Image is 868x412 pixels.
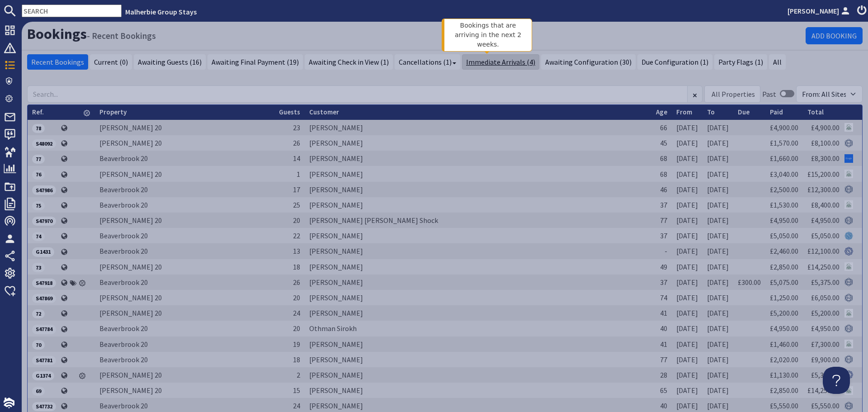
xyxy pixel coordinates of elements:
span: 24 [293,308,300,317]
img: Referer: Sleeps 12 [844,216,853,225]
img: Referer: Malherbie Group Stays [844,123,853,132]
td: [PERSON_NAME] [305,352,651,367]
td: [DATE] [703,321,733,336]
a: £14,250.00 [807,386,840,395]
a: £5,050.00 [811,231,840,240]
span: 19 [293,340,300,349]
a: £4,950.00 [811,216,840,225]
td: [DATE] [703,120,733,135]
td: Othman Sirokh [305,321,651,336]
span: 72 [32,309,45,318]
a: £5,375.00 [811,370,840,379]
td: [DATE] [703,228,733,243]
a: £300.00 [738,278,761,287]
a: S47732 [32,401,56,410]
td: [DATE] [672,213,703,228]
a: S47918 [32,278,56,287]
td: [DATE] [703,275,733,290]
span: 17 [293,185,300,194]
span: 2 [297,370,300,379]
span: G1431 [32,247,54,256]
td: 40 [651,321,672,336]
td: 37 [651,275,672,290]
a: Property [99,108,127,116]
span: 22 [293,231,300,240]
a: £5,550.00 [811,401,840,410]
span: 77 [32,155,45,164]
a: £12,100.00 [807,246,840,256]
div: Combobox [704,85,760,103]
td: 41 [651,305,672,321]
td: [DATE] [703,197,733,213]
a: £12,300.00 [807,185,840,194]
img: Referer: Malherbie Group Stays [844,340,853,348]
a: S47970 [32,216,56,225]
a: Beaverbrook 20 [99,231,148,240]
span: S47732 [32,402,56,411]
a: Awaiting Configuration (30) [541,54,636,70]
td: 28 [651,367,672,383]
a: Beaverbrook 20 [99,401,148,410]
td: - [651,243,672,259]
a: £1,460.00 [770,340,798,349]
a: [PERSON_NAME] 20 [99,216,162,225]
td: [DATE] [672,182,703,197]
a: £4,900.00 [770,123,798,132]
div: All Properties [712,89,755,99]
td: [DATE] [703,166,733,181]
td: [PERSON_NAME] [305,259,651,275]
td: [DATE] [703,352,733,367]
td: [DATE] [703,305,733,321]
td: [PERSON_NAME] [305,166,651,181]
td: [DATE] [672,259,703,275]
a: 73 [32,262,45,271]
a: Beaverbrook 20 [99,154,148,163]
span: S47986 [32,185,56,194]
a: £4,950.00 [770,216,798,225]
a: 69 [32,386,45,395]
td: [PERSON_NAME] [305,243,651,259]
a: All [769,54,786,70]
td: [PERSON_NAME] [PERSON_NAME] Shock [305,213,651,228]
a: £14,250.00 [807,262,840,271]
a: £4,950.00 [770,324,798,333]
a: S47781 [32,355,56,364]
td: [PERSON_NAME] [305,151,651,166]
a: £9,900.00 [811,355,840,364]
span: 20 [293,293,300,302]
a: £2,850.00 [770,262,798,271]
td: [DATE] [672,228,703,243]
a: £1,250.00 [770,293,798,302]
td: 74 [651,290,672,305]
a: [PERSON_NAME] 20 [99,293,162,302]
span: 70 [32,340,45,349]
img: Referer: Sleeps 12 [844,139,853,147]
td: 65 [651,383,672,398]
td: [DATE] [703,135,733,151]
td: [PERSON_NAME] [305,120,651,135]
img: Referer: Malherbie Group Stays [844,262,853,271]
td: [PERSON_NAME] [305,197,651,213]
td: 49 [651,259,672,275]
a: Beaverbrook 20 [99,340,148,349]
a: Current (0) [90,54,132,70]
a: Beaverbrook 20 [99,185,148,194]
span: S47781 [32,356,56,365]
a: [PERSON_NAME] 20 [99,123,162,132]
a: 78 [32,123,45,132]
span: S47918 [32,279,56,288]
td: [DATE] [672,305,703,321]
a: Bookings [27,25,87,43]
span: S48092 [32,139,56,148]
span: 75 [32,201,45,210]
a: £1,570.00 [770,138,798,147]
a: Beaverbrook 20 [99,324,148,333]
td: [DATE] [703,151,733,166]
a: G1431 [32,246,54,256]
a: 74 [32,231,45,240]
a: Awaiting Guests (16) [134,54,206,70]
td: [PERSON_NAME] [305,305,651,321]
a: [PERSON_NAME] 20 [99,308,162,317]
a: Ref. [32,108,44,116]
a: Total [807,108,824,116]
